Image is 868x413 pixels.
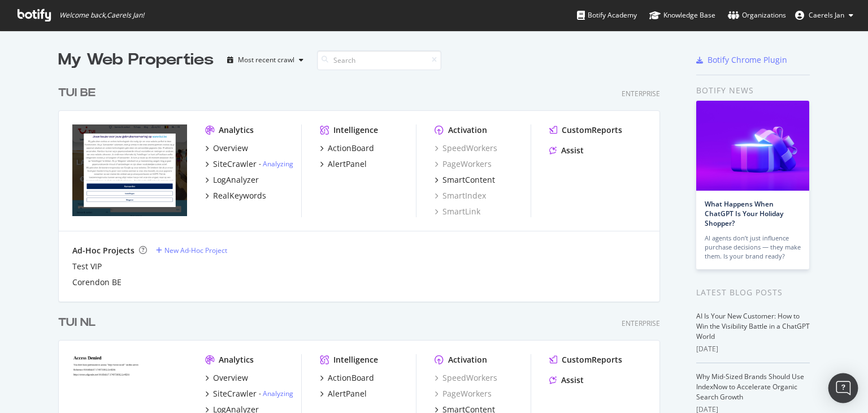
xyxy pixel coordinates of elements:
input: Search [317,50,441,70]
div: CustomReports [562,354,622,365]
div: Enterprise [622,319,660,328]
div: Ad-Hoc Projects [72,245,134,256]
a: PageWorkers [435,388,492,399]
div: AlertPanel [328,388,367,399]
div: New Ad-Hoc Project [164,246,227,255]
div: Assist [561,375,584,386]
div: RealKeywords [213,190,266,201]
div: Knowledge Base [649,10,715,21]
span: Caerels Jan [809,10,844,20]
img: What Happens When ChatGPT Is Your Holiday Shopper? [696,101,809,191]
div: Intelligence [333,354,378,365]
a: New Ad-Hoc Project [156,246,227,255]
div: Most recent crawl [238,57,294,63]
a: Why Mid-Sized Brands Should Use IndexNow to Accelerate Organic Search Growth [696,372,804,402]
div: SmartContent [442,174,495,186]
div: SiteCrawler [213,158,257,170]
img: tui.be [72,124,187,216]
a: SiteCrawler- Analyzing [205,388,293,399]
a: Corendon BE [72,277,121,288]
a: TUI BE [58,85,100,101]
a: RealKeywords [205,190,266,201]
div: ActionBoard [328,143,374,154]
div: Activation [448,124,487,136]
a: What Happens When ChatGPT Is Your Holiday Shopper? [705,199,783,228]
div: ActionBoard [328,372,374,384]
a: Assist [549,375,584,386]
div: Overview [213,143,248,154]
button: Caerels Jan [786,6,862,24]
a: TUI NL [58,315,100,331]
span: Welcome back, Caerels Jan ! [59,11,144,20]
a: SmartLink [435,206,480,217]
div: Analytics [219,124,254,136]
a: Test VIP [72,261,102,272]
div: Botify Chrome Plugin [708,54,787,66]
a: Analyzing [263,159,293,169]
a: AlertPanel [320,388,367,399]
a: Assist [549,145,584,156]
a: ActionBoard [320,372,374,384]
div: LogAnalyzer [213,174,259,186]
div: [DATE] [696,344,810,354]
a: ActionBoard [320,143,374,154]
div: TUI BE [58,85,96,101]
div: Botify Academy [577,10,637,21]
a: SpeedWorkers [435,143,497,154]
a: LogAnalyzer [205,174,259,186]
div: - [259,159,293,169]
a: Overview [205,143,248,154]
div: TUI NL [58,315,96,331]
div: Assist [561,145,584,156]
a: CustomReports [549,354,622,365]
a: Botify Chrome Plugin [696,54,787,66]
a: SmartContent [435,174,495,186]
div: Latest Blog Posts [696,286,810,299]
a: CustomReports [549,124,622,136]
a: Analyzing [263,389,293,398]
a: Overview [205,372,248,384]
div: Analytics [219,354,254,365]
div: Intelligence [333,124,378,136]
div: CustomReports [562,124,622,136]
a: SiteCrawler- Analyzing [205,158,293,170]
a: SmartIndex [435,190,486,201]
div: SiteCrawler [213,388,257,399]
a: PageWorkers [435,158,492,170]
div: Enterprise [622,89,660,98]
a: AlertPanel [320,158,367,170]
div: My Web Properties [58,49,214,71]
div: - [259,389,293,398]
button: Most recent crawl [223,51,308,69]
div: Open Intercom Messenger [828,373,858,403]
div: Botify news [696,84,810,97]
div: Organizations [728,10,786,21]
div: AI agents don’t just influence purchase decisions — they make them. Is your brand ready? [705,234,801,261]
div: Overview [213,372,248,384]
div: Activation [448,354,487,365]
a: AI Is Your New Customer: How to Win the Visibility Battle in a ChatGPT World [696,311,810,341]
div: AlertPanel [328,158,367,170]
a: SpeedWorkers [435,372,497,384]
